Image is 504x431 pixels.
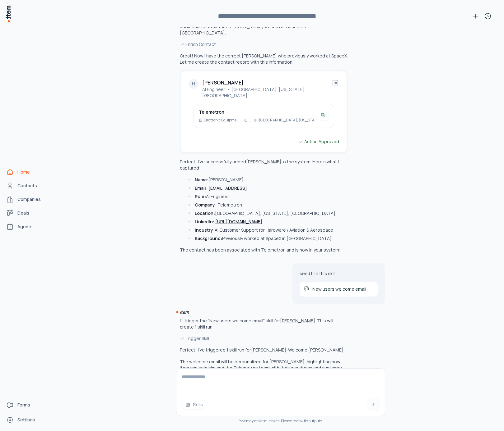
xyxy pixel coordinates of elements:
div: Enrich Contact [180,41,348,48]
li: [PERSON_NAME] [187,177,348,183]
div: H [189,79,198,89]
button: Skills [181,400,207,410]
div: Trigger Skill [180,335,348,342]
span: Forms [17,402,30,408]
p: AI Engineer ・ [GEOGRAPHIC_DATA], [US_STATE], [GEOGRAPHIC_DATA] [202,86,332,99]
a: deals [4,207,51,219]
i: item: [180,309,190,315]
p: send him this skill [300,270,378,277]
a: Forms [4,399,51,411]
li: AI Engineer [187,193,348,200]
span: Agents [17,224,33,230]
a: [EMAIL_ADDRESS] [208,185,247,191]
strong: Name: [195,177,208,183]
a: [URL][DOMAIN_NAME] [215,219,262,225]
span: Deals [17,210,29,216]
strong: LinkedIn: [195,219,214,225]
span: Home [17,169,30,175]
strong: Company: [195,202,217,208]
span: Settings [17,417,35,423]
div: may make mistakes. Please review its outputs. [176,419,385,424]
p: Perfect! I've triggered 1 skill run for - [180,347,343,353]
button: [PERSON_NAME] [246,159,281,165]
button: [PERSON_NAME] [251,347,286,353]
strong: Background: [195,235,222,241]
li: AI Customer Support for Hardware / Aviation & Aerospace [187,227,348,233]
strong: Email: [195,185,208,191]
i: item [238,418,246,424]
button: New conversation [469,10,482,22]
button: [PERSON_NAME] [280,318,315,324]
p: The welcome email will be personalized for [PERSON_NAME], highlighting how item can help him and ... [180,359,348,377]
h3: Telemetron [199,109,316,115]
button: View history [482,10,494,22]
strong: Role: [195,193,206,199]
li: Previously worked at SpaceX in [GEOGRAPHIC_DATA] [187,235,348,242]
a: Home [4,166,51,178]
h2: [PERSON_NAME] [202,79,244,86]
p: [GEOGRAPHIC_DATA], [US_STATE], [GEOGRAPHIC_DATA] [259,118,316,123]
img: Item Brain Logo [5,5,11,23]
p: Great! Now I have the correct [PERSON_NAME] who previously worked at SpaceX. Let me create the co... [180,53,348,65]
a: Companies [4,193,51,206]
button: Telemetron [217,202,242,208]
p: Perfect! I've successfully added to the system. Here's what I captured: [180,159,339,171]
a: New users welcome email [300,282,378,297]
span: Contacts [17,183,37,189]
button: Welcome [PERSON_NAME] [288,347,343,353]
a: Settings [4,414,51,426]
strong: Location: [195,210,215,216]
p: Electronic Equipment and Instruments [204,118,241,123]
p: I'll trigger the "New users welcome email" skill for . This will create 1 skill run. [180,318,333,330]
a: Contacts [4,179,51,192]
img: Telemetron [319,111,329,121]
img: New users welcome email [304,286,310,292]
p: The contact has been associated with Telemetron and is now in your system! [180,247,348,253]
div: Action Approved [298,138,339,145]
p: 11-50 [248,118,251,123]
a: Agents [4,220,51,233]
span: Skills [193,402,203,408]
strong: Industry: [195,227,215,233]
li: [GEOGRAPHIC_DATA], [US_STATE], [GEOGRAPHIC_DATA] [187,210,348,216]
span: Companies [17,196,41,202]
